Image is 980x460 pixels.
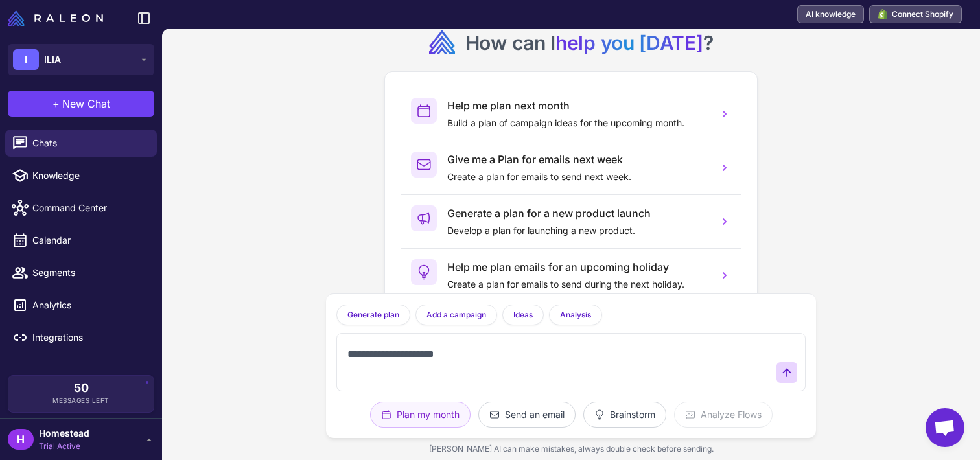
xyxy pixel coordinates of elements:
[797,5,864,23] a: AI knowledge
[8,91,154,117] button: +New Chat
[555,31,703,54] span: help you [DATE]
[415,305,497,325] button: Add a campaign
[926,408,964,447] a: Open chat
[39,441,89,452] span: Trial Active
[426,309,486,321] span: Add a campaign
[62,96,110,111] span: New Chat
[502,305,544,325] button: Ideas
[8,10,103,26] img: Raleon Logo
[5,130,157,157] a: Chats
[513,309,533,321] span: Ideas
[370,402,471,428] button: Plan my month
[447,98,708,113] h3: Help me plan next month
[52,396,110,406] span: Messages Left
[74,382,89,394] span: 50
[447,277,708,292] p: Create a plan for emails to send during the next holiday.
[32,201,146,215] span: Command Center
[560,309,591,321] span: Analysis
[583,402,666,428] button: Brainstorm
[8,44,154,75] button: IILIA
[326,438,816,460] div: [PERSON_NAME] AI can make mistakes, always double check before sending.
[447,205,708,221] h3: Generate a plan for a new product launch
[32,233,146,247] span: Calendar
[869,5,962,23] button: Connect Shopify
[44,52,61,67] span: ILIA
[32,266,146,280] span: Segments
[447,116,708,130] p: Build a plan of campaign ideas for the upcoming month.
[52,96,60,111] span: +
[32,298,146,312] span: Analytics
[336,305,410,325] button: Generate plan
[8,429,34,450] div: H
[447,152,708,167] h3: Give me a Plan for emails next week
[478,402,576,428] button: Send an email
[447,224,708,238] p: Develop a plan for launching a new product.
[32,136,146,150] span: Chats
[13,49,39,70] div: I
[5,227,157,254] a: Calendar
[892,8,953,20] span: Connect Shopify
[5,194,157,222] a: Command Center
[32,330,146,345] span: Integrations
[39,426,89,441] span: Homestead
[5,324,157,351] a: Integrations
[32,168,146,183] span: Knowledge
[5,162,157,189] a: Knowledge
[465,30,714,56] h2: How can I ?
[549,305,602,325] button: Analysis
[447,259,708,275] h3: Help me plan emails for an upcoming holiday
[5,259,157,286] a: Segments
[447,170,708,184] p: Create a plan for emails to send next week.
[347,309,399,321] span: Generate plan
[5,292,157,319] a: Analytics
[674,402,773,428] button: Analyze Flows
